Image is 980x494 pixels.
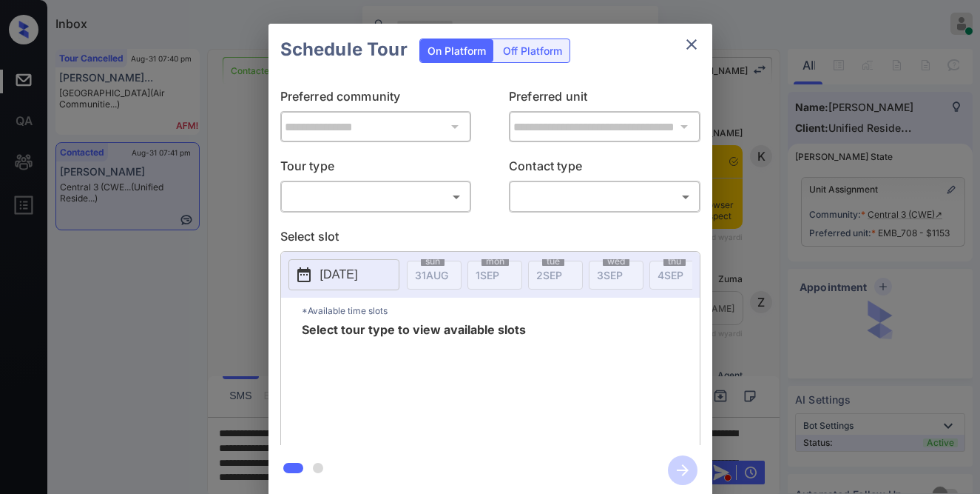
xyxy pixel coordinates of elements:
[280,157,472,181] p: Tour type
[496,39,570,62] div: Off Platform
[302,298,700,324] p: *Available time slots
[420,39,493,62] div: On Platform
[280,227,700,251] p: Select slot
[320,266,358,284] p: [DATE]
[280,87,472,111] p: Preferred community
[509,157,700,181] p: Contact type
[677,30,706,59] button: close
[302,324,526,442] span: Select tour type to view available slots
[268,24,419,76] h2: Schedule Tour
[288,259,399,290] button: [DATE]
[509,87,700,111] p: Preferred unit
